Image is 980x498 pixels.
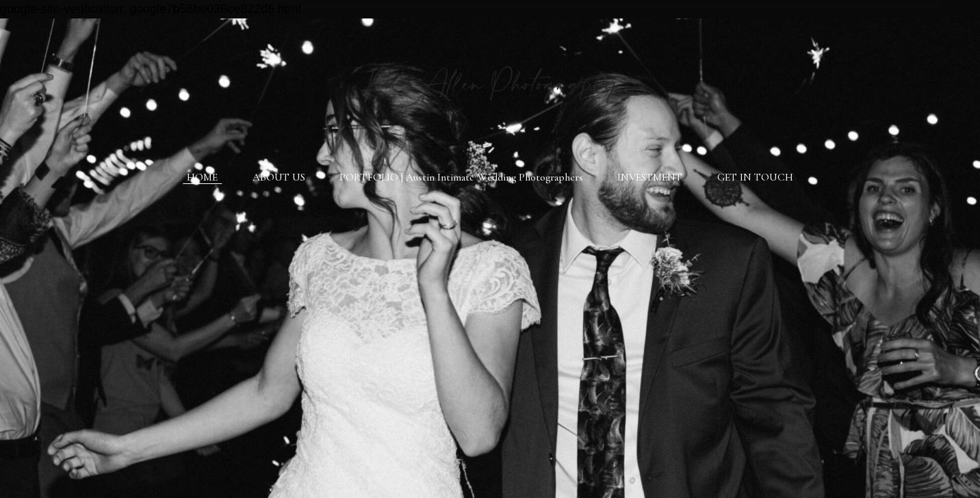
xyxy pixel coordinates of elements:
[253,171,305,184] a: ABOUT US
[187,171,218,184] a: HOME
[617,171,682,184] a: INVESTMENT
[337,30,643,126] img: Rae Allen Photography
[339,171,583,184] a: PORTFOLIO | Austin Intimate Wedding Photographers
[717,171,793,184] a: GET IN TOUCH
